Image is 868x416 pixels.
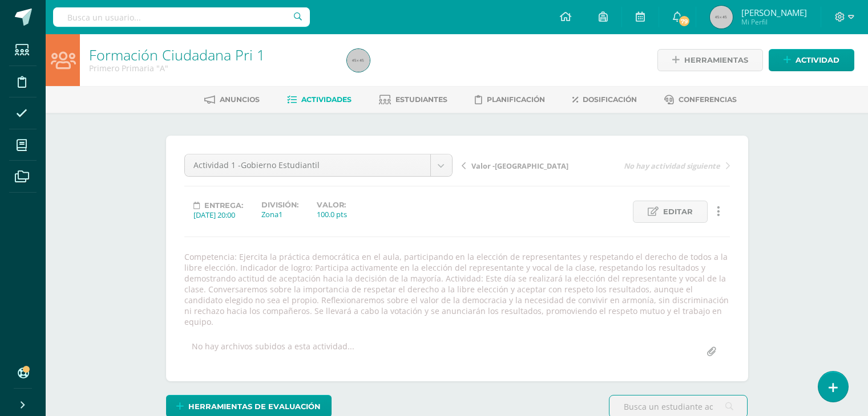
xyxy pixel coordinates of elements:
[583,95,637,104] span: Dosificación
[204,201,243,210] span: Entrega:
[572,91,637,109] a: Dosificación
[192,341,354,363] div: No hay archivos subidos a esta actividad...
[89,63,333,74] div: Primero Primaria 'A'
[204,91,260,109] a: Anuncios
[317,201,347,209] label: Valor:
[53,7,310,27] input: Busca un usuario...
[663,201,693,222] span: Editar
[769,49,854,71] a: Actividad
[796,50,839,71] span: Actividad
[462,160,596,171] a: Valor -[GEOGRAPHIC_DATA]
[741,7,807,18] span: [PERSON_NAME]
[193,210,243,220] div: [DATE] 20:00
[471,161,568,171] span: Valor -[GEOGRAPHIC_DATA]
[317,209,347,219] div: 100.0 pts
[475,91,545,109] a: Planificación
[89,47,333,63] h1: Formación Ciudadana Pri 1
[741,17,807,27] span: Mi Perfil
[379,91,447,109] a: Estudiantes
[261,209,298,219] div: Zona1
[185,154,452,176] a: Actividad 1 -Gobierno Estudiantil
[684,50,748,71] span: Herramientas
[664,91,737,109] a: Conferencias
[301,95,352,104] span: Actividades
[624,161,720,171] span: No hay actividad siguiente
[710,6,733,28] img: 45x45
[180,251,734,327] div: Competencia: Ejercita la práctica democrática en el aula, participando en la elección de represen...
[677,15,690,27] span: 79
[395,95,447,104] span: Estudiantes
[347,49,370,72] img: 45x45
[261,201,298,209] label: División:
[220,95,260,104] span: Anuncios
[193,154,422,176] span: Actividad 1 -Gobierno Estudiantil
[679,95,737,104] span: Conferencias
[657,49,763,71] a: Herramientas
[287,91,352,109] a: Actividades
[89,45,265,64] a: Formación Ciudadana Pri 1
[487,95,545,104] span: Planificación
